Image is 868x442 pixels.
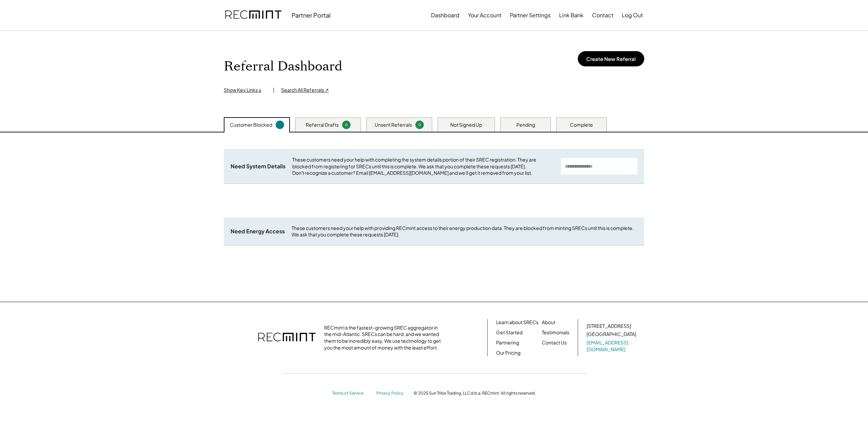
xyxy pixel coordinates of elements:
[542,319,555,326] a: About
[366,48,403,85] img: yH5BAEAAAAALAAAAAABAAEAAAIBRAA7
[292,11,331,19] div: Partner Portal
[225,4,281,27] img: recmint-logotype%403x.png
[450,122,482,128] div: Not Signed Up
[496,329,522,336] a: Get Started
[292,156,554,176] div: These customers need your help with completing the system details portion of their SREC registrat...
[343,122,350,127] div: 0
[496,350,520,356] a: Our Pricing
[224,87,266,93] div: Show Key Links ↓
[376,391,407,396] a: Privacy Policy
[587,331,636,338] div: [GEOGRAPHIC_DATA]
[542,329,569,336] a: Testimonials
[587,323,631,330] div: [STREET_ADDRESS]
[587,339,637,353] a: [EMAIL_ADDRESS][DOMAIN_NAME]
[578,51,644,66] button: Create New Referral
[231,163,285,170] div: Need System Details
[416,122,423,127] div: 0
[496,339,519,346] a: Partnering
[592,8,613,22] button: Contact
[324,324,445,351] div: RECmint is the fastest-growing SREC aggregator in the mid-Atlantic. SRECs can be hard, and we wan...
[273,87,274,93] div: |
[431,8,459,22] button: Dashboard
[306,122,339,128] div: Referral Drafts
[230,122,272,128] div: Customer Blocked
[258,326,316,350] img: recmint-logotype%403x.png
[542,339,567,346] a: Contact Us
[510,8,551,22] button: Partner Settings
[224,59,342,75] h1: Referral Dashboard
[516,122,535,128] div: Pending
[570,122,593,128] div: Complete
[231,228,285,235] div: Need Energy Access
[622,8,643,22] button: Log Out
[468,8,501,22] button: Your Account
[332,391,370,396] a: Terms of Service
[292,225,637,238] div: These customers need your help with providing RECmint access to their energy production data. The...
[414,391,536,396] div: © 2025 Sun Tribe Trading, LLC d.b.a. RECmint. All rights reserved.
[375,122,412,128] div: Unsent Referrals
[559,8,584,22] button: Link Bank
[496,319,538,326] a: Learn about SRECs
[281,87,329,93] div: Search All Referrals ↗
